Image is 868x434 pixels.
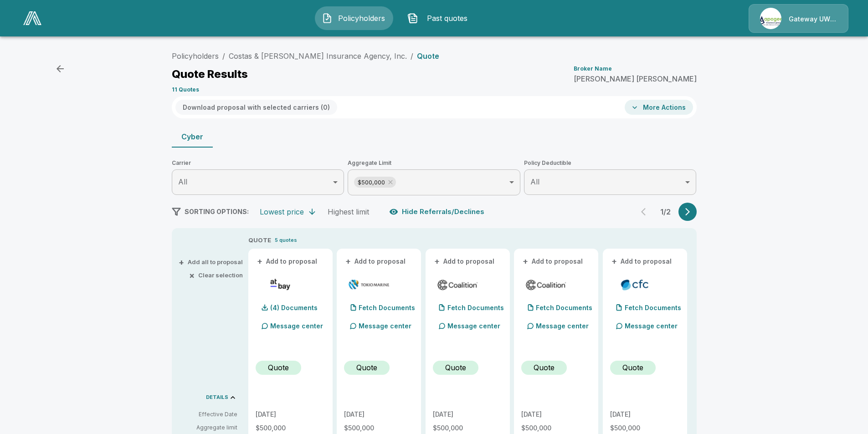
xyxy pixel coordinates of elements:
[524,158,697,168] span: Policy Deductible
[179,424,237,432] p: Aggregate limit
[534,362,555,373] p: Quote
[260,207,304,216] div: Lowest price
[172,87,199,92] p: 11 Quotes
[257,258,262,265] span: +
[610,425,680,431] p: $500,000
[179,259,184,265] span: +
[172,158,344,168] span: Carrier
[172,51,219,61] a: Policyholders
[433,411,503,418] p: [DATE]
[354,177,396,188] div: $500,000
[521,411,591,418] p: [DATE]
[180,259,243,265] button: +Add all to proposal
[525,278,567,291] img: coalitioncyberadmitted
[175,100,337,115] button: Download proposal with selected carriers (0)
[530,177,539,186] span: All
[434,258,440,265] span: +
[411,51,413,61] li: /
[348,278,390,291] img: tmhcccyber
[521,425,591,431] p: $500,000
[445,362,466,373] p: Quote
[657,208,675,215] p: 1 / 2
[256,256,319,266] button: +Add to proposal
[574,66,612,71] p: Broker Name
[611,258,617,265] span: +
[536,305,592,311] p: Fetch Documents
[401,6,479,30] button: Past quotes IconPast quotes
[322,13,333,24] img: Policyholders Icon
[417,52,439,60] p: Quote
[268,362,289,373] p: Quote
[536,321,589,331] p: Message center
[348,158,520,168] span: Aggregate Limit
[521,256,585,266] button: +Add to proposal
[179,410,237,419] p: Effective Date
[356,362,377,373] p: Quote
[256,411,325,418] p: [DATE]
[185,208,249,215] span: SORTING OPTIONS:
[206,395,228,400] p: DETAILS
[222,51,225,61] li: /
[625,305,681,311] p: Fetch Documents
[344,256,408,266] button: +Add to proposal
[270,321,323,331] p: Message center
[344,411,414,418] p: [DATE]
[172,51,439,61] nav: breadcrumb
[229,51,407,61] a: Costas & [PERSON_NAME] Insurance Agency, Inc.
[256,425,325,431] p: $500,000
[433,256,497,266] button: +Add to proposal
[275,236,297,244] p: 5 quotes
[191,272,243,278] button: ×Clear selection
[433,425,503,431] p: $500,000
[359,305,415,311] p: Fetch Documents
[172,69,248,80] p: Quote Results
[422,13,472,24] span: Past quotes
[625,100,693,115] button: More Actions
[189,272,195,278] span: ×
[622,362,643,373] p: Quote
[270,305,318,311] p: (4) Documents
[610,256,674,266] button: +Add to proposal
[328,207,369,216] div: Highest limit
[574,75,697,82] p: [PERSON_NAME] [PERSON_NAME]
[359,321,411,331] p: Message center
[625,321,678,331] p: Message center
[344,425,414,431] p: $500,000
[354,177,389,188] span: $500,000
[259,278,302,291] img: atbaycybersurplus
[336,13,386,24] span: Policyholders
[523,258,528,265] span: +
[437,278,479,291] img: coalitioncyber
[407,13,418,24] img: Past quotes Icon
[447,305,504,311] p: Fetch Documents
[315,6,393,30] button: Policyholders IconPolicyholders
[387,203,488,220] button: Hide Referrals/Declines
[345,258,351,265] span: +
[23,11,41,25] img: AA Logo
[614,278,656,291] img: cfccyber
[447,321,500,331] p: Message center
[248,236,271,245] p: QUOTE
[178,177,187,186] span: All
[172,126,213,148] button: Cyber
[610,411,680,418] p: [DATE]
